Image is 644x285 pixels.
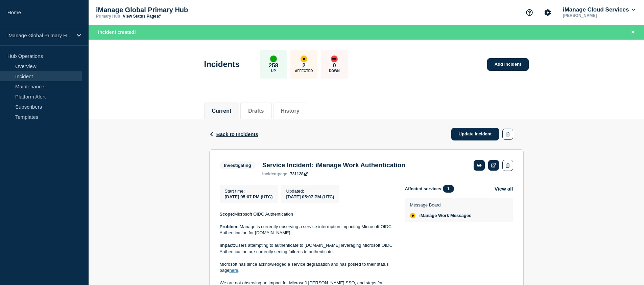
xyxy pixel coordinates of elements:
[98,29,136,35] span: Incident created!
[333,62,336,69] p: 0
[220,224,239,229] strong: Problem:
[495,185,513,193] button: View all
[225,194,273,199] span: [DATE] 05:07 PM (UTC)
[262,172,278,176] span: incident
[270,56,277,62] div: up
[562,6,637,13] button: iManage Cloud Services
[262,161,405,169] h3: Service Incident: iManage Work Authentication
[522,5,536,20] button: Support
[487,58,529,71] a: Add incident
[96,14,120,19] p: Primary Hub
[329,69,340,73] p: Down
[281,108,300,114] button: History
[262,172,287,176] p: page
[302,62,305,69] p: 2
[451,128,499,140] a: Update incident
[220,243,235,248] strong: Impact:
[220,224,394,236] p: iManage is currently observing a service interruption impacting Microsoft OIDC Authentication for...
[286,194,334,199] div: [DATE] 05:07 PM (UTC)
[301,56,307,62] div: affected
[331,56,338,62] div: down
[220,212,234,217] strong: Scope:
[96,6,231,14] p: iManage Global Primary Hub
[123,14,160,19] a: View Status Page
[209,131,258,137] button: Back to Incidents
[220,261,394,274] p: Microsoft has since acknowledged a service degradation and has posted to their status page .
[420,213,472,218] span: iManage Work Messages
[271,69,276,73] p: Up
[410,202,472,207] p: Message Board
[216,131,258,137] span: Back to Incidents
[220,161,256,169] span: Investigating
[541,5,555,20] button: Account settings
[248,108,264,114] button: Drafts
[204,60,240,69] h1: Incidents
[286,189,334,194] p: Updated :
[269,62,278,69] p: 258
[7,32,72,38] p: iManage Global Primary Hub
[225,189,273,194] p: Start time :
[443,185,454,193] span: 1
[410,213,415,218] div: affected
[629,28,637,36] button: Close banner
[220,242,394,255] p: Users attempting to authenticate to [DOMAIN_NAME] leveraging Microsoft OIDC Authentication are cu...
[212,108,232,114] button: Current
[562,13,632,18] p: [PERSON_NAME]
[295,69,313,73] p: Affected
[220,211,394,217] p: Microsoft OIDC Authentication
[229,268,238,273] a: here
[405,185,457,193] span: Affected services:
[290,172,308,176] a: 731128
